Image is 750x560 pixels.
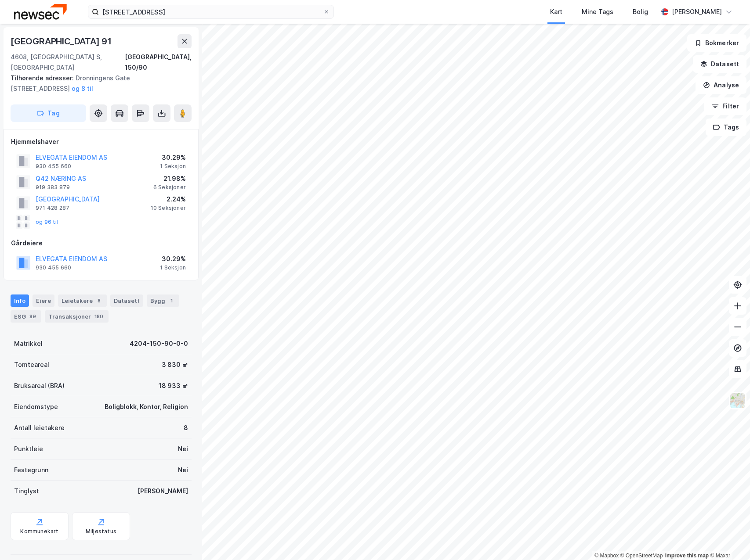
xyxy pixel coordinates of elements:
[184,423,188,433] div: 8
[706,518,750,560] div: Kontrollprogram for chat
[14,423,65,433] div: Antall leietakere
[696,76,746,94] button: Analyse
[58,294,107,307] div: Leietakere
[11,310,41,323] div: ESG
[110,294,143,307] div: Datasett
[14,381,65,391] div: Bruksareal (BRA)
[620,553,663,559] a: OpenStreetMap
[153,184,186,191] div: 6 Seksjoner
[162,359,188,370] div: 3 830 ㎡
[86,528,116,535] div: Miljøstatus
[706,118,746,136] button: Tags
[11,73,185,94] div: Dronningens Gate [STREET_ADDRESS]
[105,402,188,412] div: Boligblokk, Kontor, Religion
[729,392,746,409] img: Z
[160,264,186,271] div: 1 Seksjon
[594,553,619,559] a: Mapbox
[125,52,192,73] div: [GEOGRAPHIC_DATA], 150/90
[550,7,562,17] div: Kart
[147,294,179,307] div: Bygg
[582,7,613,17] div: Mine Tags
[160,152,186,163] div: 30.29%
[14,359,49,370] div: Tomteareal
[36,205,69,212] div: 971 428 287
[178,444,188,454] div: Nei
[11,104,86,122] button: Tag
[153,173,186,184] div: 21.98%
[36,163,71,170] div: 930 455 660
[36,184,70,191] div: 919 383 879
[11,34,113,48] div: [GEOGRAPHIC_DATA] 91
[138,486,188,496] div: [PERSON_NAME]
[93,312,105,321] div: 180
[151,194,186,205] div: 2.24%
[14,402,58,412] div: Eiendomstype
[672,7,722,17] div: [PERSON_NAME]
[687,34,746,52] button: Bokmerker
[693,55,746,73] button: Datasett
[633,7,648,17] div: Bolig
[14,4,67,19] img: newsec-logo.f6e21ccffca1b3a03d2d.png
[704,97,746,115] button: Filter
[14,486,39,496] div: Tinglyst
[11,74,76,82] span: Tilhørende adresser:
[178,465,188,475] div: Nei
[33,294,54,307] div: Eiere
[130,338,188,349] div: 4204-150-90-0-0
[11,136,191,147] div: Hjemmelshaver
[28,312,38,321] div: 89
[99,5,323,18] input: Søk på adresse, matrikkel, gårdeiere, leietakere eller personer
[14,465,48,475] div: Festegrunn
[11,238,191,248] div: Gårdeiere
[14,444,43,454] div: Punktleie
[45,310,109,323] div: Transaksjoner
[94,296,103,305] div: 8
[11,52,125,73] div: 4608, [GEOGRAPHIC_DATA] S, [GEOGRAPHIC_DATA]
[159,381,188,391] div: 18 933 ㎡
[20,528,58,535] div: Kommunekart
[160,163,186,170] div: 1 Seksjon
[36,264,71,271] div: 930 455 660
[11,294,29,307] div: Info
[665,553,709,559] a: Improve this map
[706,518,750,560] iframe: Chat Widget
[151,205,186,212] div: 10 Seksjoner
[14,338,43,349] div: Matrikkel
[160,254,186,264] div: 30.29%
[167,296,176,305] div: 1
